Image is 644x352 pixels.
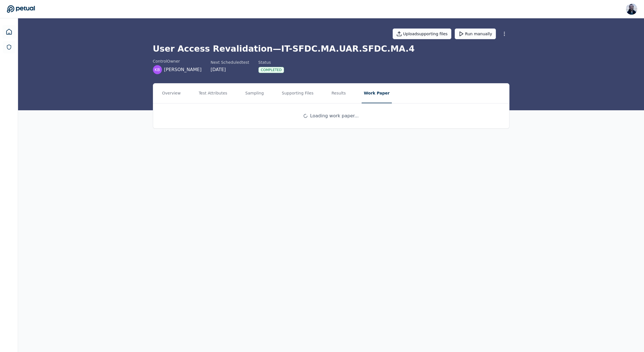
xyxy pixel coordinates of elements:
[455,28,496,39] button: Run manually
[210,66,249,73] div: [DATE]
[3,41,15,53] a: SOC 1 Reports
[153,44,509,54] h1: User Access Revalidation — IT-SFDC.MA.UAR.SFDC.MA.4
[155,67,160,72] span: KB
[258,60,284,65] div: Status
[499,29,509,39] button: More Options
[243,83,266,103] button: Sampling
[280,83,316,103] button: Supporting Files
[362,83,392,103] button: Work Paper
[153,58,202,64] div: control Owner
[160,83,183,103] button: Overview
[2,25,16,39] a: Dashboard
[303,113,359,119] div: Loading work paper...
[626,3,637,15] img: Roberto Fernandez
[7,5,35,13] a: Go to Dashboard
[164,66,202,73] span: [PERSON_NAME]
[393,28,451,39] button: Uploadsupporting files
[329,83,348,103] button: Results
[258,67,284,73] div: Completed
[153,83,509,103] nav: Tabs
[196,83,229,103] button: Test Attributes
[210,60,249,65] div: Next Scheduled test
